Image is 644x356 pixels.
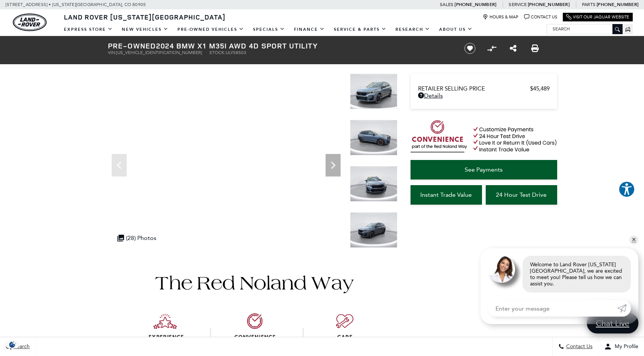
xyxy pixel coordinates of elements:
a: Contact Us [524,14,557,20]
span: ULY58503 [226,50,246,55]
span: Land Rover [US_STATE][GEOGRAPHIC_DATA] [64,12,226,21]
img: Agent profile photo [488,256,515,283]
a: About Us [435,23,477,36]
a: New Vehicles [117,23,173,36]
span: Parts [582,2,596,7]
a: Hours & Map [483,14,518,20]
span: My Profile [612,344,638,350]
a: [STREET_ADDRESS] • [US_STATE][GEOGRAPHIC_DATA], CO 80905 [6,2,146,7]
img: Used 2024 Blue Bay Lagoon Metallic BMW M35i image 2 [350,120,397,155]
a: Details [418,92,550,99]
img: Land Rover [13,14,47,31]
a: [PHONE_NUMBER] [528,2,570,8]
a: Submit [617,300,631,317]
aside: Accessibility Help Desk [618,181,635,199]
img: Used 2024 Blue Bay Lagoon Metallic BMW M35i image 3 [350,166,397,202]
button: Compare Vehicle [486,43,497,54]
span: Sales [440,2,453,7]
span: $45,489 [530,85,550,92]
a: [PHONE_NUMBER] [455,2,496,8]
button: Save vehicle [462,42,478,54]
a: Pre-Owned Vehicles [173,23,249,36]
a: Retailer Selling Price $45,489 [418,85,550,92]
strong: Pre-Owned [108,41,156,51]
span: Stock: [209,50,226,55]
span: Service [509,2,526,7]
a: Instant Trade Value [411,185,482,205]
input: Search [547,24,622,33]
a: Service & Parts [329,23,391,36]
span: Retailer Selling Price [418,85,530,92]
a: Specials [249,23,289,36]
iframe: Interactive Walkaround/Photo gallery of the vehicle/product [108,74,344,251]
img: Used 2024 Blue Bay Lagoon Metallic BMW M35i image 1 [350,74,397,109]
input: Enter your message [488,300,617,317]
div: Welcome to Land Rover [US_STATE][GEOGRAPHIC_DATA], we are excited to meet you! Please tell us how... [523,256,631,293]
a: Print this Pre-Owned 2024 BMW X1 M35i AWD 4D Sport Utility [531,44,539,53]
div: Privacy Settings [4,341,21,348]
a: land-rover [13,14,47,31]
span: 24 Hour Test Drive [496,191,547,198]
a: Share this Pre-Owned 2024 BMW X1 M35i AWD 4D Sport Utility [510,44,517,53]
span: See Payments [465,166,503,173]
span: VIN: [108,50,116,55]
a: Finance [289,23,329,36]
h1: 2024 BMW X1 M35i AWD 4D Sport Utility [108,42,452,50]
span: Contact Us [564,344,592,350]
a: [PHONE_NUMBER] [597,2,638,8]
button: Open user profile menu [599,337,644,356]
div: Next [326,154,341,176]
a: Land Rover [US_STATE][GEOGRAPHIC_DATA] [59,12,230,21]
a: EXPRESS STORE [59,23,117,36]
img: Used 2024 Blue Bay Lagoon Metallic BMW M35i image 4 [350,212,397,248]
span: [US_VEHICLE_IDENTIFICATION_NUMBER] [116,50,202,55]
a: 24 Hour Test Drive [486,185,557,205]
a: See Payments [411,160,557,180]
a: Research [391,23,435,36]
button: Explore your accessibility options [618,181,635,198]
div: (28) Photos [114,231,160,245]
span: Instant Trade Value [420,191,472,198]
a: Visit Our Jaguar Website [566,14,629,20]
nav: Main Navigation [59,23,477,36]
